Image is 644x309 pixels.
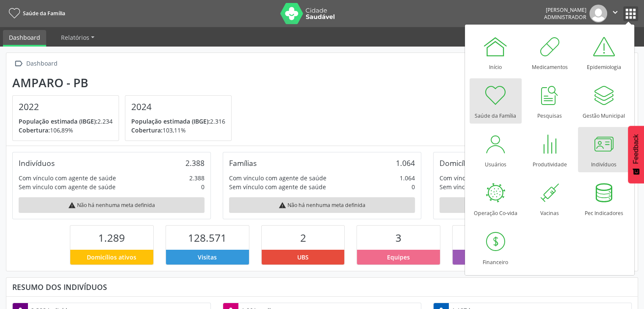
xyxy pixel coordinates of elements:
[412,182,415,191] div: 0
[19,126,113,135] p: 106,89%
[439,158,475,168] div: Domicílios
[87,253,136,262] span: Domicílios ativos
[131,117,225,126] p: 2.316
[98,231,125,245] span: 1.289
[12,282,632,292] div: Resumo dos indivíduos
[439,174,537,182] div: Com vínculo com agente de saúde
[3,30,46,47] a: Dashboard
[297,253,309,262] span: UBS
[396,158,415,168] div: 1.064
[470,78,522,124] a: Saúde da Família
[131,102,225,112] h4: 2024
[611,8,620,17] i: 
[544,14,586,21] span: Administrador
[578,127,630,172] a: Indivíduos
[188,231,227,245] span: 128.571
[578,176,630,221] a: Pec Indicadores
[68,201,76,209] i: warning
[185,158,205,168] div: 2.388
[524,30,576,75] a: Medicamentos
[61,33,89,41] span: Relatórios
[470,30,522,75] a: Início
[19,158,55,168] div: Indivíduos
[198,253,217,262] span: Visitas
[632,134,640,164] span: Feedback
[607,5,623,22] button: 
[524,78,576,124] a: Pesquisas
[131,126,163,134] span: Cobertura:
[544,6,586,14] div: [PERSON_NAME]
[300,231,306,245] span: 2
[131,117,210,125] span: População estimada (IBGE):
[12,58,59,70] a:  Dashboard
[279,201,286,209] i: warning
[400,174,415,182] div: 1.064
[201,182,205,191] div: 0
[19,117,97,125] span: População estimada (IBGE):
[229,158,257,168] div: Famílias
[23,10,65,17] span: Saúde da Família
[19,117,113,126] p: 2.234
[19,126,50,134] span: Cobertura:
[12,76,238,90] div: Amparo - PB
[12,58,25,70] i: 
[470,127,522,172] a: Usuários
[524,127,576,172] a: Produtividade
[19,197,205,213] div: Não há nenhuma meta definida
[623,6,638,21] button: apps
[189,174,205,182] div: 2.388
[6,6,65,20] a: Saúde da Família
[387,253,410,262] span: Equipes
[229,197,415,213] div: Não há nenhuma meta definida
[439,182,536,191] div: Sem vínculo com agente de saúde
[470,225,522,270] a: Financeiro
[131,126,225,135] p: 103,11%
[55,30,100,45] a: Relatórios
[578,30,630,75] a: Epidemiologia
[229,174,326,182] div: Com vínculo com agente de saúde
[439,197,625,213] div: Não há nenhuma meta definida
[524,176,576,221] a: Vacinas
[628,126,644,183] button: Feedback - Mostrar pesquisa
[470,176,522,221] a: Operação Co-vida
[578,78,630,124] a: Gestão Municipal
[25,58,59,70] div: Dashboard
[589,5,607,22] img: img
[19,174,116,182] div: Com vínculo com agente de saúde
[229,182,326,191] div: Sem vínculo com agente de saúde
[395,231,401,245] span: 3
[19,102,113,112] h4: 2022
[19,182,116,191] div: Sem vínculo com agente de saúde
